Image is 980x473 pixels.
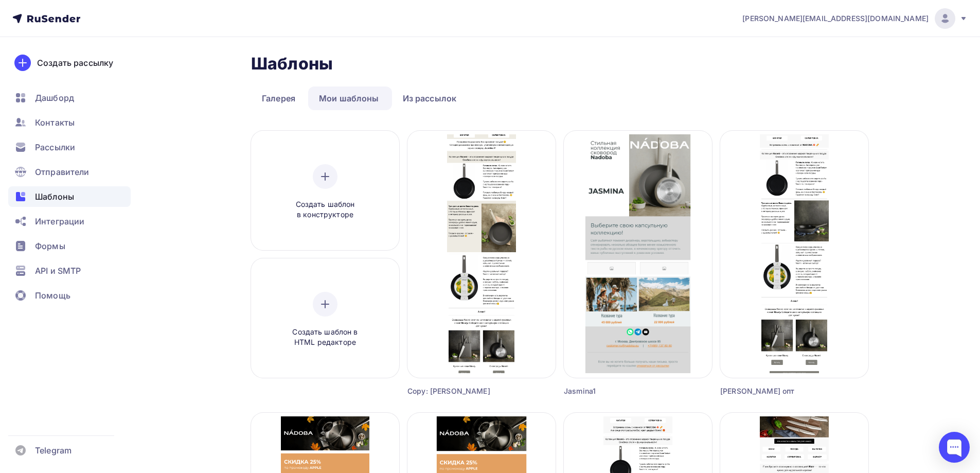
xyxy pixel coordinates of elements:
[35,190,74,203] span: Шаблоны
[8,112,131,133] a: Контакты
[35,444,72,457] span: Telegram
[276,327,374,348] span: Создать шаблон в HTML редакторе
[35,92,74,104] span: Дашборд
[564,386,675,396] div: Jasmina1
[35,240,65,252] span: Формы
[35,141,75,153] span: Рассылки
[251,86,306,110] a: Галерея
[35,166,90,178] span: Отправители
[8,87,131,108] a: Дашборд
[407,386,519,396] div: Copy: [PERSON_NAME]
[8,137,131,157] a: Рассылки
[35,289,70,302] span: Помощь
[35,116,75,129] span: Контакты
[276,199,374,220] span: Создать шаблон в конструкторе
[742,13,929,24] span: [PERSON_NAME][EMAIL_ADDRESS][DOMAIN_NAME]
[35,265,81,277] span: API и SMTP
[308,86,390,110] a: Мои шаблоны
[392,86,468,110] a: Из рассылок
[8,162,131,182] a: Отправители
[35,215,84,227] span: Интеграции
[8,186,131,207] a: Шаблоны
[37,57,113,69] div: Создать рассылку
[8,236,131,256] a: Формы
[720,386,831,396] div: [PERSON_NAME] опт
[742,8,968,29] a: [PERSON_NAME][EMAIL_ADDRESS][DOMAIN_NAME]
[251,54,333,74] h2: Шаблоны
